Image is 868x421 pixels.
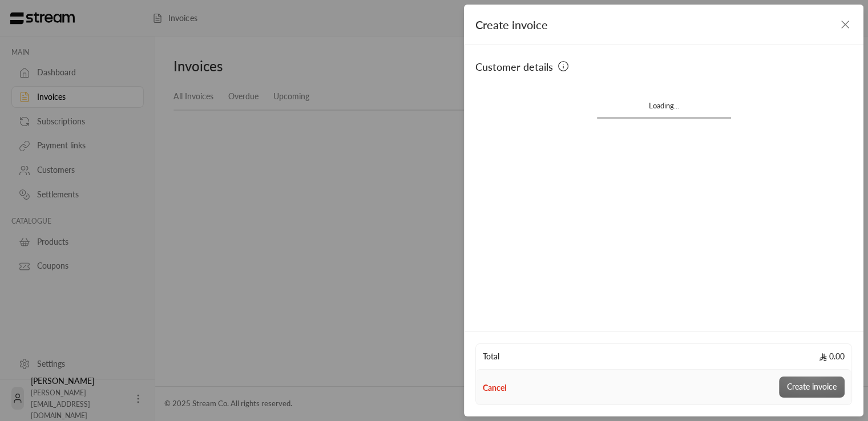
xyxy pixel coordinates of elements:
span: Create invoice [475,18,548,31]
span: Total [483,351,499,362]
button: Cancel [483,382,506,394]
div: Loading... [597,100,731,117]
span: Customer details [475,59,553,75]
span: 0.00 [819,351,845,362]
